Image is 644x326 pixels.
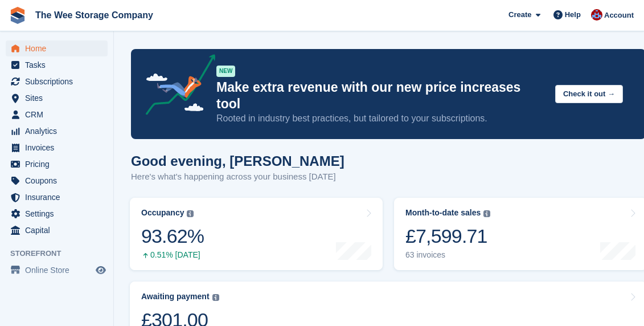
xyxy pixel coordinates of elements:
a: menu [6,156,108,172]
span: Coupons [25,173,93,189]
span: Invoices [25,140,93,156]
span: Insurance [25,189,93,205]
p: Rooted in industry best practices, but tailored to your subscriptions. [216,112,546,125]
span: Home [25,40,93,56]
h1: Good evening, [PERSON_NAME] [131,153,344,169]
p: Here's what's happening across your business [DATE] [131,170,344,184]
a: menu [6,140,108,156]
div: Month-to-date sales [405,208,481,218]
span: Settings [25,206,93,222]
a: Occupancy 93.62% 0.51% [DATE] [130,198,383,270]
span: Storefront [10,248,113,259]
a: menu [6,206,108,222]
button: Check it out → [555,85,623,104]
a: menu [6,189,108,205]
span: Sites [25,90,93,106]
span: Analytics [25,123,93,139]
img: stora-icon-8386f47178a22dfd0bd8f6a31ec36ba5ce8667c1dd55bd0f319d3a0aa187defe.svg [9,7,26,24]
span: Pricing [25,156,93,172]
div: Awaiting payment [141,292,210,301]
img: price-adjustments-announcement-icon-8257ccfd72463d97f412b2fc003d46551f7dbcb40ab6d574587a9cd5c0d94... [136,54,216,119]
a: menu [6,107,108,123]
span: Help [565,9,581,21]
div: £7,599.71 [405,225,490,248]
span: Account [604,10,634,21]
a: menu [6,262,108,278]
span: Create [508,9,531,21]
div: 93.62% [141,225,204,248]
div: 63 invoices [405,250,490,260]
div: Occupancy [141,208,184,218]
a: menu [6,90,108,106]
span: Tasks [25,57,93,73]
div: NEW [216,66,235,77]
div: 0.51% [DATE] [141,250,204,260]
span: CRM [25,107,93,123]
a: The Wee Storage Company [31,6,158,25]
a: Preview store [94,263,108,277]
a: menu [6,57,108,73]
img: icon-info-grey-7440780725fd019a000dd9b08b2336e03edf1995a4989e88bcd33f0948082b44.svg [187,210,194,217]
a: menu [6,173,108,189]
span: Online Store [25,262,93,278]
img: icon-info-grey-7440780725fd019a000dd9b08b2336e03edf1995a4989e88bcd33f0948082b44.svg [212,294,219,301]
img: icon-info-grey-7440780725fd019a000dd9b08b2336e03edf1995a4989e88bcd33f0948082b44.svg [483,210,490,217]
span: Capital [25,222,93,238]
p: Make extra revenue with our new price increases tool [216,79,546,112]
img: Scott Ritchie [591,9,602,21]
span: Subscriptions [25,74,93,89]
a: menu [6,74,108,89]
a: menu [6,40,108,56]
a: menu [6,222,108,238]
a: menu [6,123,108,139]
